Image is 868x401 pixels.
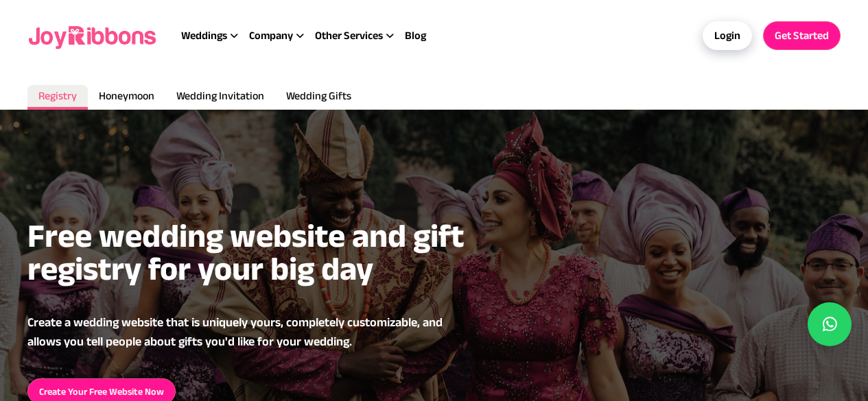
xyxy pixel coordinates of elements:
[27,313,467,351] p: Create a wedding website that is uniquely yours, completely customizable, and allows you tell peo...
[165,85,275,110] a: Wedding Invitation
[249,27,315,44] div: Company
[27,14,159,58] img: joyribbons logo
[99,90,154,101] span: Honeymoon
[176,90,264,101] span: Wedding Invitation
[286,90,351,101] span: Wedding Gifts
[315,27,405,44] div: Other Services
[763,21,841,50] a: Get Started
[27,219,521,285] h2: Free wedding website and gift registry for your big day
[27,85,88,110] a: Registry
[38,90,77,101] span: Registry
[181,27,249,44] div: Weddings
[88,85,165,110] a: Honeymoon
[405,27,426,44] a: Blog
[275,85,362,110] a: Wedding Gifts
[703,21,752,50] a: Login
